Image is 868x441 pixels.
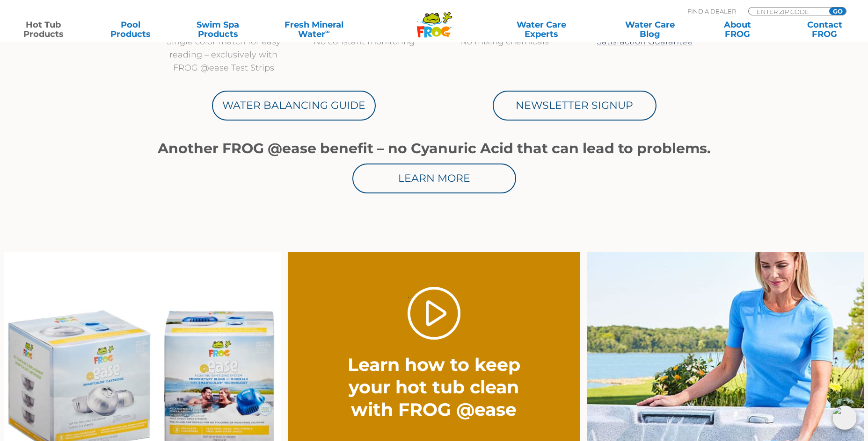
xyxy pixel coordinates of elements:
[597,36,693,47] a: Satisfaction Guarantee
[352,164,516,193] a: Learn More
[97,20,165,39] a: PoolProducts
[212,91,376,121] a: Water Balancing Guide
[325,28,330,35] sup: ∞
[408,287,460,340] a: Play Video
[271,20,357,39] a: Fresh MineralWater∞
[703,20,771,39] a: AboutFROG
[9,20,77,39] a: Hot TubProducts
[791,20,859,39] a: ContactFROG
[616,20,684,39] a: Water CareBlog
[832,405,857,430] img: openIcon
[184,20,252,39] a: Swim SpaProducts
[163,35,284,74] p: Single color match for easy reading – exclusively with FROG @ease Test Strips
[493,91,656,121] a: Newsletter Signup
[153,141,715,156] h1: Another FROG @ease benefit – no Cyanuric Acid that can lead to problems.
[829,7,846,15] input: GO
[756,7,819,15] input: Zip Code Form
[486,20,597,39] a: Water CareExperts
[332,354,536,421] h2: Learn how to keep your hot tub clean with FROG @ease
[687,7,736,15] p: Find A Dealer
